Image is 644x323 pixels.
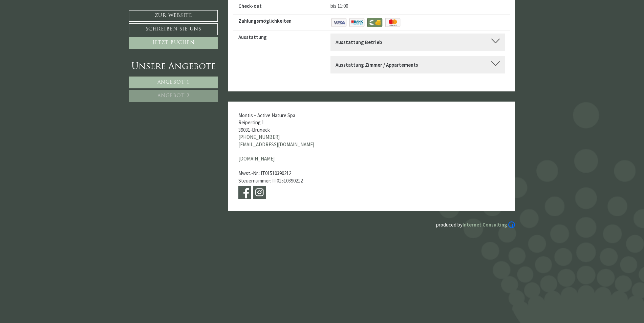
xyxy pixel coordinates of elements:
span: : IT01510390212 [270,177,303,184]
a: Jetzt buchen [129,37,218,49]
b: Internet Consulting [463,221,507,228]
span: Angebot 2 [157,93,190,99]
div: - Mwst.-Nr. Steuernummer [228,102,348,211]
div: produced by [129,221,515,229]
span: Angebot 1 [157,80,190,85]
div: bis 11:00 [325,2,510,9]
b: Ausstattung Zimmer / Appartements [336,62,418,68]
div: Guten Tag, wie können wir Ihnen helfen? [5,18,100,37]
a: [DOMAIN_NAME] [238,155,275,162]
a: Internet Consulting [463,221,515,228]
img: Visa [330,17,347,28]
div: [DATE] [122,5,145,16]
img: Logo Internet Consulting [508,221,515,228]
img: Banküberweisung [348,17,365,28]
span: : IT01510390212 [259,170,291,176]
a: Schreiben Sie uns [129,23,218,35]
span: Montis – Active Nature Spa [238,112,295,119]
b: Ausstattung Betrieb [336,39,382,45]
label: Ausstattung [238,34,267,41]
img: Maestro [384,17,401,28]
button: Senden [223,178,267,190]
a: [EMAIL_ADDRESS][DOMAIN_NAME] [238,141,314,148]
label: Check-out [238,2,262,9]
div: Montis – Active Nature Spa [10,19,96,24]
small: 09:08 [10,31,96,36]
a: [PHONE_NUMBER] [238,134,280,140]
img: Barzahlung [366,17,383,28]
div: Unsere Angebote [129,61,218,73]
span: Reiperting 1 [238,119,264,126]
label: Zahlungsmöglichkeiten [238,17,292,24]
span: 39031 [238,127,250,133]
a: Zur Website [129,10,218,22]
span: Bruneck [252,127,270,133]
